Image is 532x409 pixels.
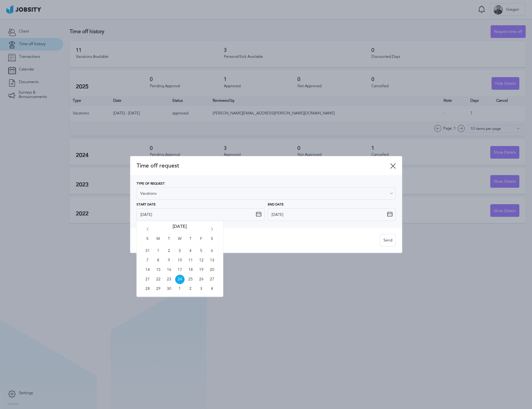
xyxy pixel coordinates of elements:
span: Type of Request [137,182,165,186]
span: Sun Sep 07 2025 [143,256,152,265]
span: Tue Sep 09 2025 [164,256,174,265]
span: Wed Oct 01 2025 [175,284,185,294]
span: Fri Sep 19 2025 [197,265,206,275]
span: Mon Sep 15 2025 [154,265,163,275]
span: Thu Oct 02 2025 [186,284,195,294]
span: Tue Sep 02 2025 [164,246,174,256]
span: Start Date [137,203,156,207]
span: Mon Sep 22 2025 [154,275,163,284]
span: Wed Sep 24 2025 [175,275,185,284]
button: Send [380,234,396,247]
span: Tue Sep 23 2025 [164,275,174,284]
span: Wed Sep 17 2025 [175,265,185,275]
span: Wed Sep 10 2025 [175,256,185,265]
span: Fri Sep 26 2025 [197,275,206,284]
span: Sat Sep 06 2025 [207,246,217,256]
span: Tue Sep 16 2025 [164,265,174,275]
span: Fri Oct 03 2025 [197,284,206,294]
span: M [154,237,163,246]
span: Time off request [137,162,390,169]
span: Sat Sep 20 2025 [207,265,217,275]
span: Wed Sep 03 2025 [175,246,185,256]
span: Mon Sep 01 2025 [154,246,163,256]
span: W [175,237,185,246]
span: Sun Sep 14 2025 [143,265,152,275]
span: Mon Sep 08 2025 [154,256,163,265]
span: Fri Sep 12 2025 [197,256,206,265]
span: Thu Sep 18 2025 [186,265,195,275]
span: T [164,237,174,246]
span: [DATE] [173,224,187,237]
span: Sun Sep 28 2025 [143,284,152,294]
span: Thu Sep 11 2025 [186,256,195,265]
span: Fri Sep 05 2025 [197,246,206,256]
span: End Date [268,203,284,207]
span: Sat Sep 27 2025 [207,275,217,284]
span: Thu Sep 25 2025 [186,275,195,284]
span: S [143,237,152,246]
span: T [186,237,195,246]
i: Go back 1 month [145,228,150,233]
span: Sat Sep 13 2025 [207,256,217,265]
i: Go forward 1 month [209,228,215,233]
span: F [197,237,206,246]
span: Mon Sep 29 2025 [154,284,163,294]
div: Send [380,234,395,247]
span: Tue Sep 30 2025 [164,284,174,294]
span: Sat Oct 04 2025 [207,284,217,294]
span: Thu Sep 04 2025 [186,246,195,256]
span: Sun Sep 21 2025 [143,275,152,284]
span: S [207,237,217,246]
span: Sun Aug 31 2025 [143,246,152,256]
